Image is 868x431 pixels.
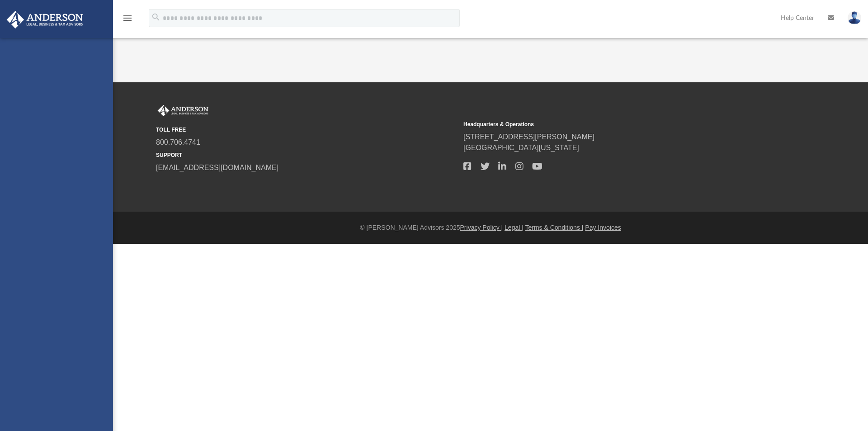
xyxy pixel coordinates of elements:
img: Anderson Advisors Platinum Portal [4,11,86,28]
div: © [PERSON_NAME] Advisors 2025 [113,223,868,232]
small: TOLL FREE [156,126,457,134]
i: search [151,12,161,22]
a: 800.706.4741 [156,138,200,146]
a: [EMAIL_ADDRESS][DOMAIN_NAME] [156,164,278,171]
a: Legal | [505,224,524,231]
a: Pay Invoices [585,224,621,231]
a: Terms & Conditions | [525,224,584,231]
small: Headquarters & Operations [463,120,764,128]
a: menu [122,17,133,24]
small: SUPPORT [156,151,457,159]
a: Privacy Policy | [460,224,503,231]
img: Anderson Advisors Platinum Portal [156,105,210,117]
i: menu [122,13,133,24]
a: [GEOGRAPHIC_DATA][US_STATE] [463,144,579,152]
a: [STREET_ADDRESS][PERSON_NAME] [463,133,594,141]
img: User Pic [848,11,861,24]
